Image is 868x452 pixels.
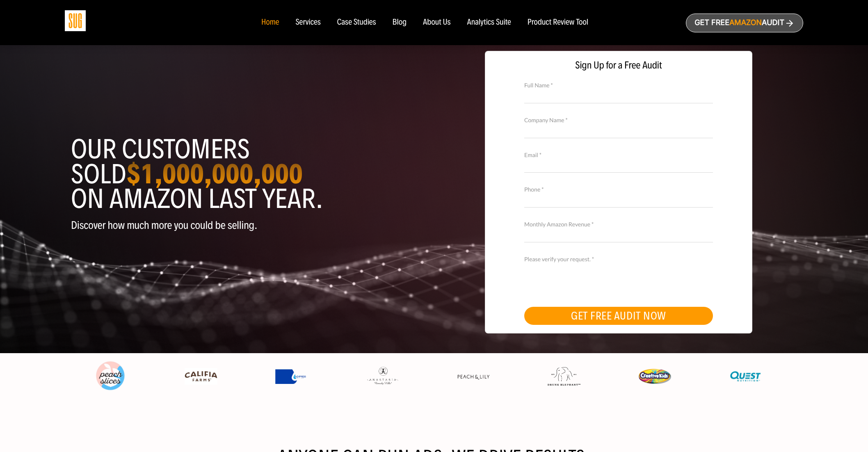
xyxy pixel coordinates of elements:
img: Quest Nutriton [729,368,762,385]
a: Analytics Suite [467,18,511,27]
img: Drunk Elephant [548,367,580,386]
img: Peach Slices [94,360,127,393]
label: Please verify your request. * [524,255,713,264]
button: GET FREE AUDIT NOW [524,307,713,325]
label: Monthly Amazon Revenue * [524,220,713,229]
a: Services [295,18,320,27]
img: Creative Kids [638,369,671,384]
span: Amazon [729,18,762,27]
p: Discover how much more you could be selling. [71,219,428,231]
label: Phone * [524,185,713,194]
input: Company Name * [524,123,713,138]
img: Anastasia Beverly Hills [366,366,399,386]
a: Home [261,18,279,27]
input: Monthly Amazon Revenue * [524,228,713,242]
a: Case Studies [337,18,376,27]
img: Sug [65,10,86,31]
span: Sign Up for a Free Audit [493,59,744,71]
label: Company Name * [524,116,713,125]
input: Email * [524,158,713,173]
img: Express Water [275,369,308,384]
a: Product Review Tool [528,18,588,27]
a: Get freeAmazonAudit [686,14,803,32]
img: Peach & Lily [457,374,490,380]
label: Full Name * [524,81,713,90]
img: Califia Farms [185,368,217,385]
a: Blog [393,18,407,27]
input: Full Name * [524,89,713,103]
strong: $1,000,000,000 [126,157,303,191]
a: About Us [423,18,451,27]
h1: Our customers sold on Amazon last year. [71,137,428,211]
input: Contact Number * [524,193,713,208]
iframe: reCAPTCHA [524,263,649,294]
label: Email * [524,151,713,160]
